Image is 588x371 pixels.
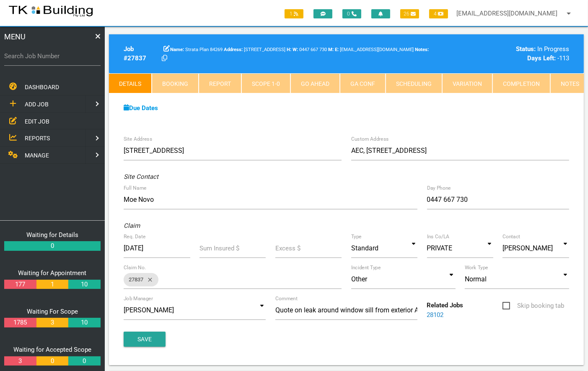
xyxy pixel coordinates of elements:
span: [EMAIL_ADDRESS][DOMAIN_NAME] [335,47,414,52]
span: Strata Plan 84269 [170,47,223,52]
b: W: [293,47,298,52]
label: Full Name [124,184,146,192]
label: Sum Insured $ [199,244,239,253]
label: Job Manager [124,295,153,302]
i: Claim [124,222,140,229]
a: 0 [36,356,68,366]
span: DASHBOARD [25,84,59,90]
a: Go Ahead [290,73,340,93]
b: Address: [224,47,243,52]
label: Claim No. [124,264,146,271]
b: Related Jobs [427,301,464,309]
img: s3file [8,4,93,18]
a: Waiting for Accepted Scope [13,346,91,353]
a: 177 [4,280,36,289]
label: Type [351,233,362,240]
label: Work Type [465,264,488,271]
a: Variation [442,73,492,93]
a: GA Conf [340,73,386,93]
a: 0 [4,241,101,251]
a: Completion [492,73,550,93]
a: 0 [68,356,100,366]
span: MENU [4,31,26,42]
a: Click here copy customer information. [162,54,167,62]
label: Site Address [124,135,152,143]
span: ADD JOB [25,101,49,108]
b: E: [335,47,339,52]
a: 28102 [427,311,444,319]
label: Comment [275,295,298,302]
b: Name: [170,47,184,52]
b: Notes: [415,47,429,52]
label: Search Job Number [4,52,101,61]
a: 3 [36,318,68,327]
a: 10 [68,318,100,327]
div: In Progress -113 [465,44,569,63]
span: MANAGE [25,152,49,159]
label: Incident Type [351,264,381,271]
label: Req. Date [124,233,145,240]
span: 1 [285,9,303,18]
a: Booking [152,73,199,93]
b: Job # 27837 [124,45,146,62]
a: 3 [4,356,36,366]
span: EDIT JOB [25,118,49,124]
span: 4 [429,9,448,18]
a: Due Dates [124,104,158,112]
a: Waiting for Details [26,231,78,239]
span: 26 [400,9,419,18]
a: Waiting For Scope [27,308,78,315]
label: Contact [503,233,520,240]
label: Ins Co/LA [427,233,450,240]
a: 1785 [4,318,36,327]
a: Scope 1-0 [241,73,290,93]
b: Status: [516,45,536,53]
a: Details [109,73,152,93]
span: 0447 667 730 [293,47,327,52]
b: H: [287,47,291,52]
a: Scheduling [386,73,442,93]
b: Days Left: [527,54,556,62]
a: 1 [36,280,68,289]
label: Excess $ [275,244,300,253]
span: [STREET_ADDRESS] [224,47,285,52]
a: Report [199,73,241,93]
label: Custom Address [351,135,389,143]
i: Site Contact [124,173,158,180]
a: 10 [68,280,100,289]
i: close [143,273,153,286]
label: Day Phone [427,184,451,192]
a: Waiting for Appointment [18,269,87,277]
b: M: [328,47,334,52]
span: REPORTS [25,135,50,142]
button: Save [124,332,166,347]
span: 0 [342,9,361,18]
div: 27837 [124,273,158,286]
span: Skip booking tab [503,301,564,311]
